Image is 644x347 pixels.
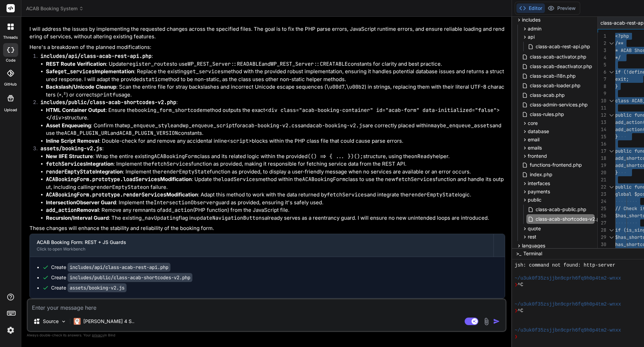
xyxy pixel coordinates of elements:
[40,145,102,152] code: assets/booking-v2.js
[37,246,487,252] div: Click to open Workbench
[40,99,176,106] code: includes/public/class-acab-shortcodes-v2.php
[598,191,606,198] div: 23
[529,62,593,70] span: class-acab-deactivator.php
[46,160,114,167] strong: Integration
[598,176,606,183] div: 21
[528,128,549,135] span: database
[346,83,365,90] code: \u00b2
[607,234,616,241] div: Click to collapse the range.
[598,83,606,90] div: 8
[607,183,616,191] div: Click to collapse the range.
[598,47,606,54] div: 3
[515,301,621,308] span: ~/u3uk0f35zsjjbn9cprh6fq9h0p4tm2-wnxx
[46,107,500,121] code: <div class="acab-booking-container" id="acab-form" data-initialized="false"></div>
[40,145,505,153] p: :
[535,215,606,223] span: class-acab-shortcodes-v2.php
[515,308,517,314] span: ❯
[182,122,235,129] code: wp_enqueue_script
[37,239,487,246] div: ACAB Booking Form: REST + JS Guards
[522,242,545,249] span: languages
[29,25,505,41] p: I will address the issues by implementing the requested changes across the specified files. The g...
[221,176,258,183] code: loadServices
[598,40,606,47] div: 2
[142,76,161,83] code: static
[61,319,67,324] img: Pick Models
[615,133,618,140] span: }
[529,101,588,109] span: class-admin-services.php
[187,68,224,75] code: get_services
[529,91,565,99] span: class-acab.php
[522,16,540,23] span: includes
[598,219,606,227] div: 27
[46,68,134,75] strong: Safe Implementation
[227,138,252,144] code: <script>
[46,207,77,214] code: add_action
[51,284,127,291] div: Create
[516,250,521,257] span: >_
[517,282,523,288] span: ^C
[46,60,505,68] li: : Update to use and constants for clarity and best practice.
[46,106,505,122] li: : Ensure the method outputs the exact structure.
[598,90,606,97] div: 9
[26,5,84,12] span: ACAB Booking System
[162,207,193,214] code: add_action
[46,214,505,222] li: : The existing flag in already serves as a reentrancy guard. I will ensure no new unintended loop...
[51,274,192,281] div: Create
[51,264,170,271] div: Create
[46,207,99,213] strong: Removal
[94,184,143,191] code: renderEmptyState
[528,25,541,32] span: admin
[528,233,536,240] span: rest
[408,191,458,198] code: renderEmptyState
[46,153,93,159] strong: New IIFE Structure
[83,318,134,325] p: [PERSON_NAME] 4 S..
[528,34,535,40] span: api
[598,140,606,147] div: 16
[528,120,538,127] span: core
[598,133,606,140] div: 15
[607,147,616,155] div: Click to collapse the range.
[154,153,197,160] code: ACABookingForm
[598,119,606,126] div: 13
[607,40,616,47] div: Click to collapse the range.
[188,61,262,67] code: WP_REST_Server::READABLE
[515,282,517,288] span: ❯
[535,42,591,51] span: class-acab-rest-api.php
[598,198,606,205] div: 24
[94,91,116,98] code: sprintf
[154,199,215,206] code: IntersectionObserver
[308,153,363,160] code: (() => { ... })();
[302,176,345,183] code: ACABookingForm
[46,215,109,221] strong: Recursion/Interval Guard
[529,170,553,179] span: index.php
[598,205,606,212] div: 25
[46,168,505,176] li: : Implement the function as provided, to display a user-friendly message when no services are ava...
[126,61,172,67] code: register_routes
[135,107,203,114] code: booking_form_shortcode
[515,275,621,282] span: ~/u3uk0f35zsjjbn9cprh6fq9h0p4tm2-wnxx
[517,308,523,314] span: ^C
[58,68,95,75] code: get_services
[615,83,618,89] span: }
[598,104,606,112] div: 11
[615,33,629,39] span: <?php
[327,191,367,198] code: fetchServices
[68,283,127,292] code: assets/booking-v2.js
[598,155,606,162] div: 18
[515,334,517,340] span: ❯
[607,227,616,234] div: Click to collapse the range.
[68,273,192,282] code: includes/public/class-acab-shortcodes-v2.php
[46,61,106,67] strong: REST Route Verification
[27,332,506,338] p: Always double-check its answers. Your in Bind
[46,176,160,183] code: ACABookingForm.prototype.loadServices
[516,3,545,13] button: Editor
[411,153,433,160] code: onReady
[598,147,606,155] div: 17
[598,241,606,248] div: 30
[528,144,542,151] span: emails
[59,91,62,98] code: ×
[523,250,542,257] span: Terminal
[598,112,606,119] div: 12
[46,199,116,206] strong: IntersectionObserver Guard
[74,318,81,325] img: Claude 4 Sonnet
